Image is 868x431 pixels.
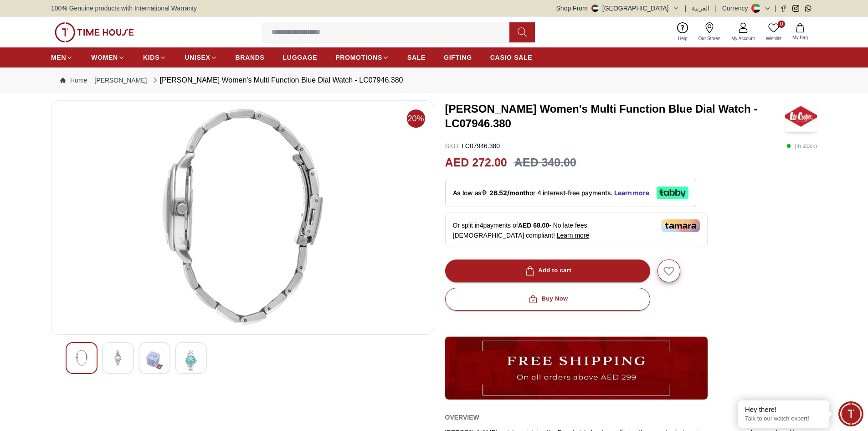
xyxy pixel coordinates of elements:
[60,76,87,85] a: Home
[143,49,166,66] a: KIDS
[407,53,426,62] span: SALE
[335,49,389,66] a: PROMOTIONS
[94,76,147,85] a: [PERSON_NAME]
[591,5,599,12] img: United Arab Emirates
[283,49,318,66] a: LUGGAGE
[59,108,426,327] img: Lee Cooper Women's Multi Function Blue Dial Watch - LC07946.380
[805,5,812,12] a: Whatsapp
[445,154,507,171] h2: AED 272.00
[695,35,724,42] span: Our Stores
[527,294,568,304] div: Buy Now
[745,405,822,414] div: Hey there!
[51,68,817,93] nav: Breadcrumb
[728,35,759,42] span: My Account
[143,53,159,62] span: KIDS
[91,49,125,66] a: WOMEN
[524,265,571,276] div: Add to cart
[838,401,863,426] div: Chat Widget
[787,21,813,43] button: My Bag
[51,4,197,13] span: 100% Genuine products with International Warranty
[110,350,126,366] img: Lee Cooper Women's Multi Function Blue Dial Watch - LC07946.380
[786,141,817,151] p: ( In stock )
[55,22,134,42] img: ...
[490,49,533,66] a: CASIO SALE
[518,222,549,229] span: AED 68.00
[236,49,265,66] a: BRANDS
[51,49,73,66] a: MEN
[762,35,785,42] span: Wishlist
[692,4,709,13] button: العربية
[91,53,118,62] span: WOMEN
[51,53,66,62] span: MEN
[236,53,265,62] span: BRANDS
[557,232,590,239] span: Learn more
[407,109,425,128] span: 20%
[183,350,199,371] img: Lee Cooper Women's Multi Function Blue Dial Watch - LC07946.380
[556,4,679,13] button: Shop From[GEOGRAPHIC_DATA]
[445,213,708,248] div: Or split in 4 payments of - No late fees, [DEMOGRAPHIC_DATA] compliant!
[778,21,785,28] span: 0
[445,141,500,151] p: LC07946.380
[674,35,691,42] span: Help
[673,21,693,44] a: Help
[685,4,687,13] span: |
[760,21,787,44] a: 0Wishlist
[775,4,776,13] span: |
[185,49,217,66] a: UNISEX
[151,75,403,86] div: [PERSON_NAME] Women's Multi Function Blue Dial Watch - LC07946.380
[722,4,752,13] div: Currency
[445,337,708,400] img: ...
[661,219,700,232] img: Tamara
[73,350,90,366] img: Lee Cooper Women's Multi Function Blue Dial Watch - LC07946.380
[444,53,472,62] span: GIFTING
[514,154,576,171] h3: AED 340.00
[780,5,787,12] a: Facebook
[445,260,650,282] button: Add to cart
[445,410,479,424] h2: Overview
[785,100,817,132] img: Lee Cooper Women's Multi Function Blue Dial Watch - LC07946.380
[407,49,426,66] a: SALE
[445,142,460,150] span: SKU :
[444,49,472,66] a: GIFTING
[445,102,786,131] h3: [PERSON_NAME] Women's Multi Function Blue Dial Watch - LC07946.380
[490,53,533,62] span: CASIO SALE
[715,4,717,13] span: |
[146,350,163,371] img: Lee Cooper Women's Multi Function Blue Dial Watch - LC07946.380
[789,34,812,41] span: My Bag
[792,5,799,12] a: Instagram
[185,53,210,62] span: UNISEX
[745,415,822,423] p: Talk to our watch expert!
[445,288,650,311] button: Buy Now
[335,53,382,62] span: PROMOTIONS
[693,21,726,44] a: Our Stores
[283,53,318,62] span: LUGGAGE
